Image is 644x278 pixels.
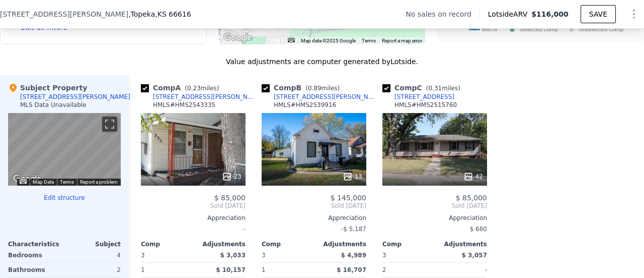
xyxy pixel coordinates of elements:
[20,179,27,184] button: Keyboard shortcuts
[362,38,376,43] a: Terms
[141,240,193,248] div: Comp
[382,252,386,259] span: 3
[488,9,531,19] span: Lotside ARV
[80,179,118,185] a: Report a problem
[262,263,312,277] div: 1
[66,263,121,277] div: 2
[382,240,435,248] div: Comp
[11,173,44,186] img: Google
[222,172,242,182] div: 23
[520,26,558,33] text: Selected Comp
[141,202,246,210] span: Sold [DATE]
[187,85,201,92] span: 0.23
[581,5,616,23] button: SAVE
[331,194,366,202] span: $ 145,000
[141,83,223,93] div: Comp A
[308,85,321,92] span: 0.89
[382,83,464,93] div: Comp C
[624,4,644,24] button: Show Options
[8,113,121,186] div: Street View
[406,9,479,19] div: No sales on record
[221,31,255,44] img: Google
[221,31,255,44] a: Open this area in Google Maps (opens a new window)
[341,226,366,233] span: -$ 5,187
[60,179,74,185] a: Terms
[274,93,378,101] div: [STREET_ADDRESS][PERSON_NAME]
[337,266,366,273] span: $ 16,707
[470,226,487,233] span: $ 680
[220,252,246,259] span: $ 3,033
[314,240,366,248] div: Adjustments
[66,248,121,262] div: 4
[435,240,487,248] div: Adjustments
[128,9,191,19] span: , Topeka
[463,172,483,182] div: 42
[262,252,266,259] span: 3
[462,252,487,259] span: $ 3,057
[141,263,191,277] div: 1
[262,240,314,248] div: Comp
[8,248,62,262] div: Bedrooms
[382,263,433,277] div: 2
[216,266,246,273] span: $ 10,157
[531,10,569,18] span: $116,000
[155,10,191,18] span: , KS 66616
[262,83,344,93] div: Comp B
[262,214,366,222] div: Appreciation
[394,101,457,109] div: HMLS # HMS2515760
[382,202,487,210] span: Sold [DATE]
[141,93,258,101] a: [STREET_ADDRESS][PERSON_NAME]
[153,101,215,109] div: HMLS # HMS2543335
[274,101,336,109] div: HMLS # HMS2539916
[422,85,464,92] span: ( miles)
[33,179,54,186] button: Map Data
[141,222,246,236] div: -
[341,252,366,259] span: $ 4,989
[579,26,623,33] text: Unselected Comp
[11,173,44,186] a: Open this area in Google Maps (opens a new window)
[288,38,295,42] button: Keyboard shortcuts
[8,240,64,248] div: Characteristics
[437,263,487,277] div: -
[214,194,246,202] span: $ 85,000
[141,214,246,222] div: Appreciation
[8,263,62,277] div: Bathrooms
[301,85,344,92] span: ( miles)
[8,194,121,202] button: Edit structure
[301,38,356,43] span: Map data ©2025 Google
[428,85,442,92] span: 0.31
[20,93,130,101] div: [STREET_ADDRESS][PERSON_NAME]
[20,101,87,109] div: MLS Data Unavailable
[64,240,121,248] div: Subject
[8,113,121,186] div: Map
[102,117,117,132] button: Toggle fullscreen view
[382,93,454,101] a: [STREET_ADDRESS]
[153,93,258,101] div: [STREET_ADDRESS][PERSON_NAME]
[382,38,422,43] a: Report a map error
[343,172,362,182] div: 13
[193,240,246,248] div: Adjustments
[482,26,497,33] text: 66616
[382,214,487,222] div: Appreciation
[394,93,454,101] div: [STREET_ADDRESS]
[8,83,87,93] div: Subject Property
[456,194,487,202] span: $ 85,000
[181,85,223,92] span: ( miles)
[262,202,366,210] span: Sold [DATE]
[262,93,378,101] a: [STREET_ADDRESS][PERSON_NAME]
[141,252,145,259] span: 3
